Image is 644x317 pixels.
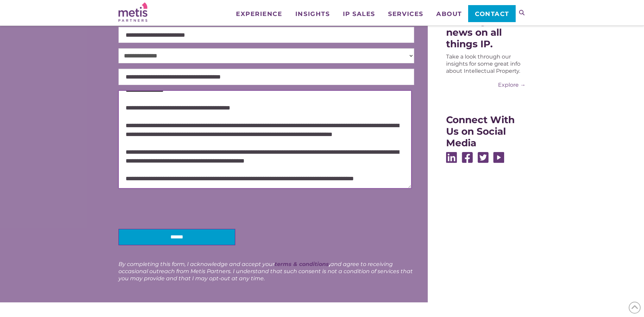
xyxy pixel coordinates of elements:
[493,152,504,163] img: Youtube
[446,53,526,74] div: Take a look through our insights for some great info about Intellectual Property.
[629,302,641,314] span: Back to Top
[295,11,330,17] span: Insights
[462,152,473,163] img: Facebook
[343,11,375,17] span: IP Sales
[446,3,526,50] div: Explore our site for insights and news on all things IP.
[446,81,526,88] a: Explore →
[468,5,515,22] a: Contact
[388,11,423,17] span: Services
[275,261,330,267] strong: ,
[436,11,462,17] span: About
[118,194,222,220] iframe: reCAPTCHA
[446,152,457,163] img: Linkedin
[118,2,147,22] img: Metis Partners
[236,11,282,17] span: Experience
[478,152,489,163] img: Twitter
[475,11,509,17] span: Contact
[275,261,329,267] a: terms & conditions
[118,261,413,282] em: By completing this form, I acknowledge and accept your and agree to receiving occasional outreach...
[446,114,526,149] div: Connect With Us on Social Media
